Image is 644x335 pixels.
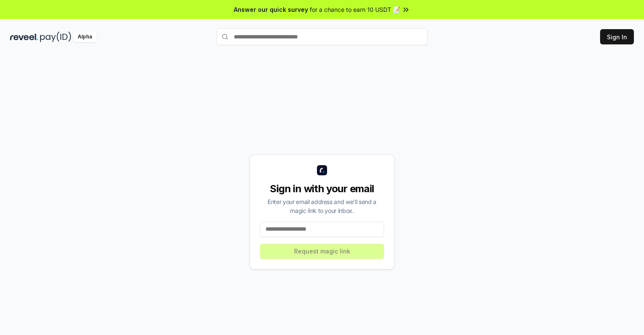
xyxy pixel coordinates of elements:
[10,32,38,42] img: reveel_dark
[317,165,327,175] img: logo_small
[73,32,97,42] div: Alpha
[310,5,400,14] span: for a chance to earn 10 USDT 📝
[234,5,308,14] span: Answer our quick survey
[600,29,634,44] button: Sign In
[260,182,384,196] div: Sign in with your email
[260,197,384,215] div: Enter your email address and we’ll send a magic link to your inbox.
[40,32,71,42] img: pay_id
